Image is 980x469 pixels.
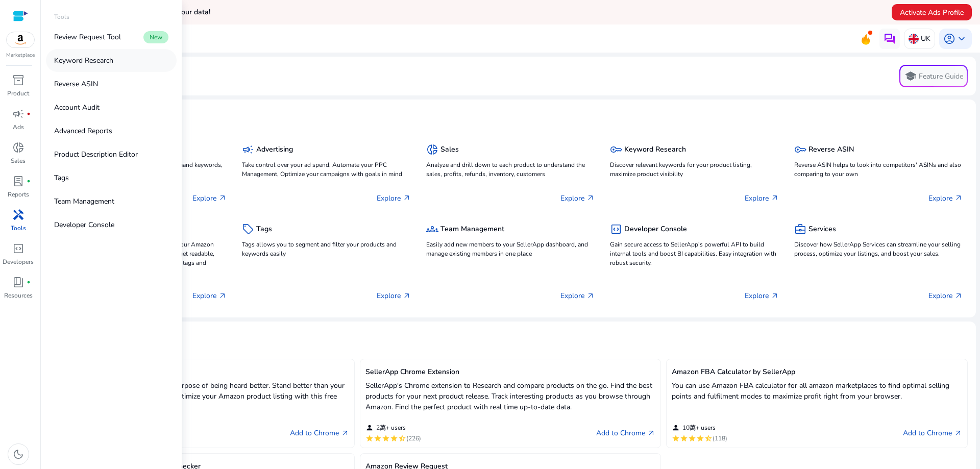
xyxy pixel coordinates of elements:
p: Reverse ASIN helps to look into competitors' ASINs and also comparing to your own [794,160,963,179]
span: New [143,31,168,43]
span: 2萬+ users [376,424,406,432]
p: Advanced Reports [54,126,112,136]
h5: Services [808,225,836,234]
mat-icon: star [680,434,688,442]
span: arrow_outward [771,292,779,300]
p: Explore [377,193,411,204]
p: Product [7,89,29,98]
span: arrow_outward [771,194,779,202]
a: Add to Chromearrow_outward [290,427,349,439]
p: Explore [192,193,227,204]
mat-icon: person [365,424,374,432]
span: code_blocks [610,223,622,235]
mat-icon: star [365,434,374,442]
p: Reverse ASIN [54,79,98,89]
p: Explore [560,193,595,204]
span: arrow_outward [586,194,595,202]
span: Activate Ads Profile [900,7,964,18]
p: Resources [4,291,33,300]
span: fiber_manual_record [27,112,31,116]
p: Account Audit [54,102,100,113]
p: UK [921,30,930,47]
h5: Reverse ASIN [808,145,854,154]
p: Sales [11,156,26,165]
button: Activate Ads Profile [892,4,972,20]
span: key [610,143,622,156]
span: book_4 [12,276,24,288]
a: Add to Chromearrow_outward [596,427,655,439]
span: fiber_manual_record [27,179,31,183]
p: Gain secure access to SellerApp's powerful API to build internal tools and boost BI capabilities.... [610,240,778,267]
span: code_blocks [12,242,24,255]
span: sell [242,223,254,235]
span: arrow_outward [586,292,595,300]
h5: Amazon FBA Calculator by SellerApp [672,368,962,377]
p: Analyze and drill down to each product to understand the sales, profits, refunds, inventory, cust... [426,160,595,179]
p: Explore [928,193,963,204]
p: Tools [11,224,26,233]
p: Explore [192,290,227,301]
p: Explore [377,290,411,301]
p: Developers [3,257,34,266]
h5: Keyword Research [624,145,686,154]
mat-icon: star [382,434,390,442]
button: schoolFeature Guide [899,65,968,87]
h5: SellerApp Chrome Extension [365,368,656,377]
span: campaign [242,143,254,156]
p: Tools [54,12,69,21]
span: donut_small [426,143,438,156]
p: Reports [8,190,29,199]
span: arrow_outward [647,429,655,437]
span: fiber_manual_record [27,280,31,284]
mat-icon: person [672,424,680,432]
h5: Developer Console [624,225,687,234]
span: key [794,143,806,156]
span: groups [426,223,438,235]
span: inventory_2 [12,74,24,86]
mat-icon: star [374,434,382,442]
p: You can use Amazon FBA calculator for all amazon marketplaces to find optimal selling points and ... [672,380,962,402]
a: Add to Chromearrow_outward [903,427,962,439]
p: Take control over your ad spend, Automate your PPC Management, Optimize your campaigns with goals... [242,160,410,179]
mat-icon: star [696,434,704,442]
h5: Team Management [440,225,504,234]
p: Discover how SellerApp Services can streamline your selling process, optimize your listings, and ... [794,240,963,258]
span: arrow_outward [403,194,411,202]
p: Marketplace [6,52,35,59]
mat-icon: star_half [704,434,713,442]
span: keyboard_arrow_down [955,33,968,45]
span: 10萬+ users [682,424,716,432]
p: Keyword Research [54,55,113,66]
p: Product Description Editor [54,149,138,160]
span: arrow_outward [403,292,411,300]
p: Tailor make your listing for the sole purpose of being heard better. Stand better than your compe... [59,380,349,412]
p: Ads [13,122,24,132]
p: Review Request Tool [54,32,121,42]
p: Explore [745,193,779,204]
p: Explore [745,290,779,301]
p: Explore [928,290,963,301]
h5: Tags [256,225,272,234]
span: arrow_outward [954,292,963,300]
span: school [904,70,917,82]
p: Discover relevant keywords for your product listing, maximize product visibility [610,160,778,179]
span: donut_small [12,141,24,154]
span: business_center [794,223,806,235]
img: uk.svg [909,34,919,44]
p: Feature Guide [919,71,963,82]
span: account_circle [943,33,955,45]
mat-icon: star [390,434,398,442]
mat-icon: star_half [398,434,406,442]
img: amazon.svg [7,32,34,47]
span: arrow_outward [218,292,227,300]
span: arrow_outward [954,429,962,437]
span: handyman [12,209,24,221]
span: arrow_outward [341,429,349,437]
mat-icon: star [688,434,696,442]
mat-icon: star [672,434,680,442]
span: (226) [406,434,421,442]
p: SellerApp's Chrome extension to Research and compare products on the go. Find the best products f... [365,380,656,412]
p: Tags [54,172,69,183]
span: arrow_outward [218,194,227,202]
p: Easily add new members to your SellerApp dashboard, and manage existing members in one place [426,240,595,258]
